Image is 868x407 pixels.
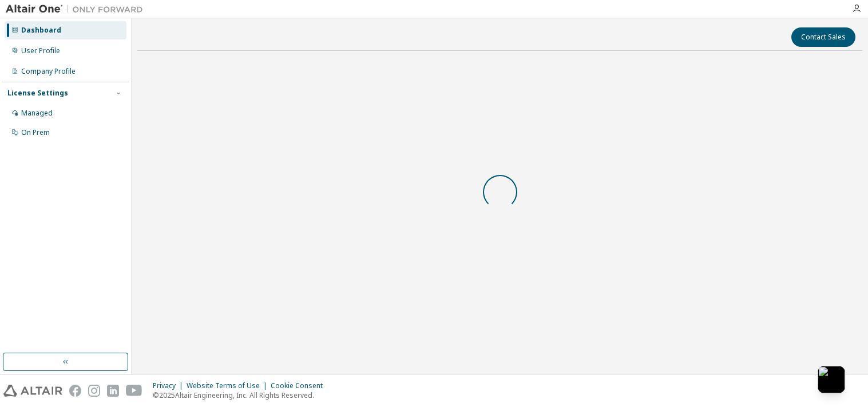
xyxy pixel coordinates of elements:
div: Website Terms of Use [187,381,271,390]
div: User Profile [21,46,60,55]
div: Company Profile [21,67,76,76]
div: Managed [21,109,53,118]
p: © 2025 Altair Engineering, Inc. All Rights Reserved. [153,390,330,400]
div: Dashboard [21,26,61,35]
img: youtube.svg [126,385,142,397]
div: Cookie Consent [271,381,330,390]
img: Altair One [6,3,149,15]
img: altair_logo.svg [3,385,62,397]
div: Privacy [153,381,187,390]
img: facebook.svg [69,385,81,397]
div: On Prem [21,128,50,137]
img: instagram.svg [88,385,100,397]
div: License Settings [7,89,68,98]
img: linkedin.svg [107,385,119,397]
button: Contact Sales [791,27,855,47]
